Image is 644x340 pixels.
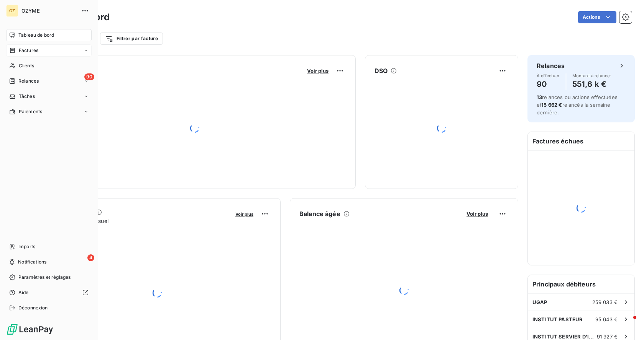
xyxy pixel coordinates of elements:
span: Factures [19,47,38,54]
span: 4 [87,254,94,261]
button: Actions [578,11,616,23]
button: Voir plus [305,67,331,74]
span: Paramètres et réglages [18,274,71,281]
span: Notifications [18,259,46,265]
span: Chiffre d'affaires mensuel [43,217,230,225]
span: Voir plus [235,211,253,217]
span: Déconnexion [18,304,48,311]
iframe: Intercom live chat [618,314,636,332]
div: OZ [6,5,18,17]
span: À effectuer [537,73,560,78]
span: 91 927 € [597,333,618,340]
span: 95 643 € [595,316,618,322]
h6: Relances [537,61,565,70]
button: Voir plus [464,210,490,217]
span: Imports [18,243,35,250]
img: Logo LeanPay [6,323,54,335]
span: 15 662 € [541,102,562,108]
a: Aide [6,286,92,299]
span: Clients [19,62,34,69]
span: OZYME [21,8,77,14]
h6: Balance âgée [299,209,340,218]
h6: Factures échues [528,132,634,150]
span: UGAP [532,299,547,305]
span: Relances [18,78,39,85]
span: Montant à relancer [572,73,611,78]
span: Paiements [19,108,42,115]
h4: 551,6 k € [572,78,611,90]
h4: 90 [537,78,560,90]
span: 259 033 € [592,299,618,305]
span: Tâches [19,93,35,100]
span: INSTITUT PASTEUR [532,316,583,322]
span: relances ou actions effectuées et relancés la semaine dernière. [537,94,618,116]
span: 13 [537,94,542,100]
button: Filtrer par facture [100,33,163,45]
span: 90 [84,73,94,80]
button: Voir plus [233,210,256,217]
span: Aide [18,289,29,296]
h6: DSO [375,66,388,75]
span: INSTITUT SERVIER D'INNOVATION THERAPEUTIQUE [532,333,597,340]
span: Voir plus [467,211,488,217]
span: Tableau de bord [18,32,54,39]
span: Voir plus [307,68,329,74]
h6: Principaux débiteurs [528,275,634,293]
